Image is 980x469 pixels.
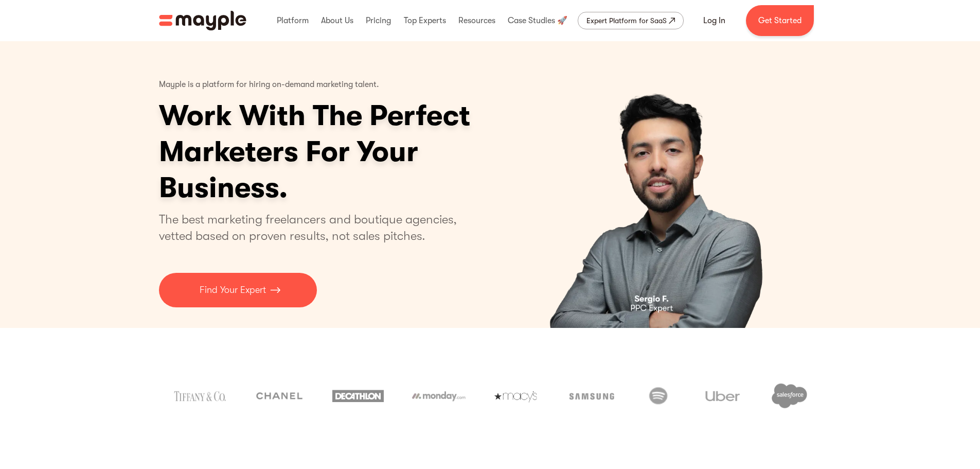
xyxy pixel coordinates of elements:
[401,4,449,37] div: Top Experts
[318,4,356,37] div: About Us
[586,14,667,27] div: Expert Platform for SaaS
[274,4,311,37] div: Platform
[159,11,246,30] a: home
[456,4,498,37] div: Resources
[746,5,814,36] a: Get Started
[691,8,738,33] a: Log In
[159,11,246,30] img: Mayple logo
[159,211,469,244] p: The best marketing freelancers and boutique agencies, vetted based on proven results, not sales p...
[578,12,684,29] a: Expert Platform for SaaS
[500,41,822,328] div: carousel
[159,98,550,206] h1: Work With The Perfect Marketers For Your Business.
[159,72,379,98] p: Mayple is a platform for hiring on-demand marketing talent.
[500,41,822,328] div: 1 of 4
[200,283,266,297] p: Find Your Expert
[159,273,317,307] a: Find Your Expert
[363,4,394,37] div: Pricing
